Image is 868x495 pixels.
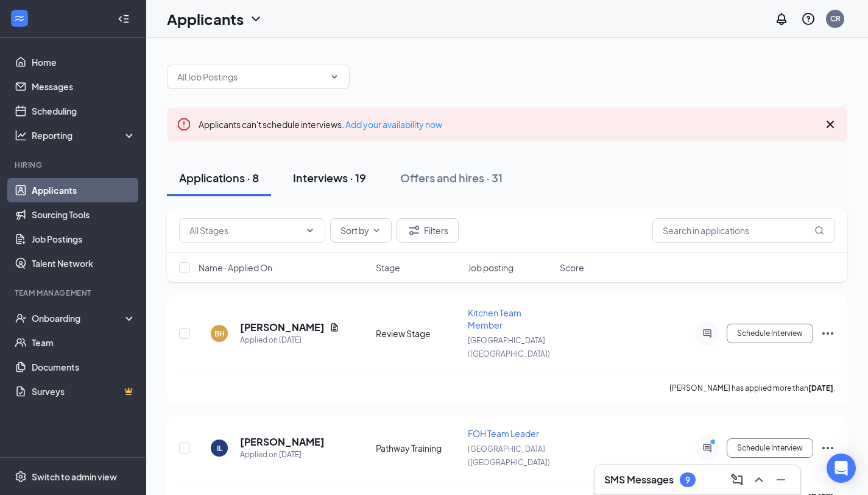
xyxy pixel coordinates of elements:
[652,218,835,243] input: Search in applications
[249,12,263,26] svg: ChevronDown
[685,475,690,485] div: 9
[669,383,835,393] p: [PERSON_NAME] has applied more than .
[167,9,244,29] h1: Applicants
[15,312,27,324] svg: UserCheck
[118,13,130,25] svg: Collapse
[32,50,136,74] a: Home
[15,288,133,298] div: Team Management
[372,226,381,235] svg: ChevronDown
[820,441,835,455] svg: Ellipses
[15,471,27,483] svg: Settings
[240,334,339,346] div: Applied on [DATE]
[468,444,550,467] span: [GEOGRAPHIC_DATA] ([GEOGRAPHIC_DATA])
[468,336,550,358] span: [GEOGRAPHIC_DATA] ([GEOGRAPHIC_DATA])
[814,226,824,235] svg: MagnifyingGlass
[32,227,136,251] a: Job Postings
[700,443,715,453] svg: ActiveChat
[752,472,766,487] svg: ChevronUp
[700,329,715,338] svg: ActiveChat
[32,251,136,276] a: Talent Network
[801,12,816,26] svg: QuestionInfo
[397,218,459,243] button: Filter Filters
[240,321,325,334] h5: [PERSON_NAME]
[15,129,27,141] svg: Analysis
[820,326,835,341] svg: Ellipses
[32,471,117,483] div: Switch to admin view
[32,202,136,227] a: Sourcing Tools
[32,379,136,404] a: SurveysCrown
[749,470,769,490] button: ChevronUp
[827,454,856,483] div: Open Intercom Messenger
[240,435,325,449] h5: [PERSON_NAME]
[214,329,225,339] div: BH
[727,324,813,343] button: Schedule Interview
[330,322,339,332] svg: Document
[400,170,503,185] div: Offers and hires · 31
[189,224,300,237] input: All Stages
[32,74,136,99] a: Messages
[177,70,325,84] input: All Job Postings
[217,443,222,454] div: IL
[199,119,442,130] span: Applicants can't schedule interviews.
[376,327,460,340] div: Review Stage
[177,117,191,132] svg: Error
[774,472,788,487] svg: Minimize
[32,178,136,202] a: Applicants
[560,262,584,274] span: Score
[330,72,339,82] svg: ChevronDown
[32,312,125,324] div: Onboarding
[293,170,366,185] div: Interviews · 19
[199,262,272,274] span: Name · Applied On
[32,99,136,123] a: Scheduling
[468,262,513,274] span: Job posting
[32,355,136,379] a: Documents
[345,119,442,130] a: Add your availability now
[340,226,369,235] span: Sort by
[407,223,422,238] svg: Filter
[13,12,26,24] svg: WorkstreamLogo
[823,117,838,132] svg: Cross
[830,13,841,24] div: CR
[330,218,392,243] button: Sort byChevronDown
[468,307,521,330] span: Kitchen Team Member
[771,470,791,490] button: Minimize
[727,438,813,458] button: Schedule Interview
[179,170,259,185] div: Applications · 8
[604,473,674,486] h3: SMS Messages
[32,129,136,141] div: Reporting
[305,226,315,235] svg: ChevronDown
[32,330,136,355] a: Team
[707,438,722,448] svg: PrimaryDot
[468,428,539,439] span: FOH Team Leader
[240,449,325,461] div: Applied on [DATE]
[730,472,744,487] svg: ComposeMessage
[15,160,133,170] div: Hiring
[774,12,789,26] svg: Notifications
[808,383,833,393] b: [DATE]
[376,442,460,454] div: Pathway Training
[376,262,400,274] span: Stage
[727,470,747,490] button: ComposeMessage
